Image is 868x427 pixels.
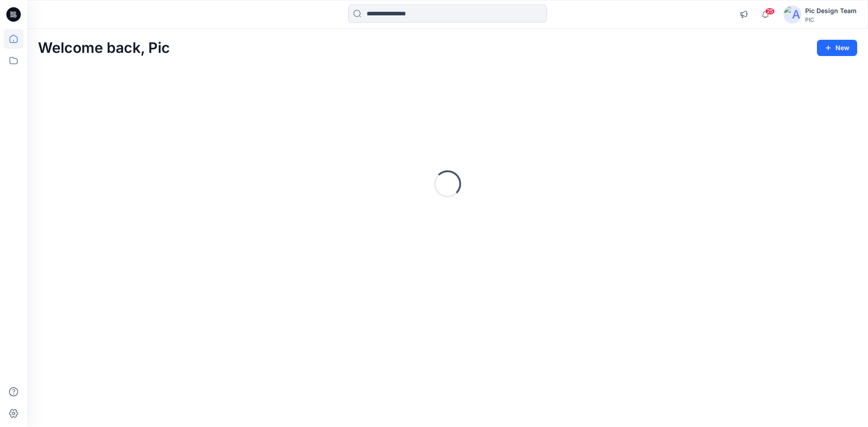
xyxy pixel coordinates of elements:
[805,16,857,23] div: PIC
[783,5,802,23] img: avatar
[765,8,775,15] span: 25
[817,40,857,56] button: New
[38,40,170,56] h2: Welcome back, Pic
[805,5,857,16] div: Pic Design Team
